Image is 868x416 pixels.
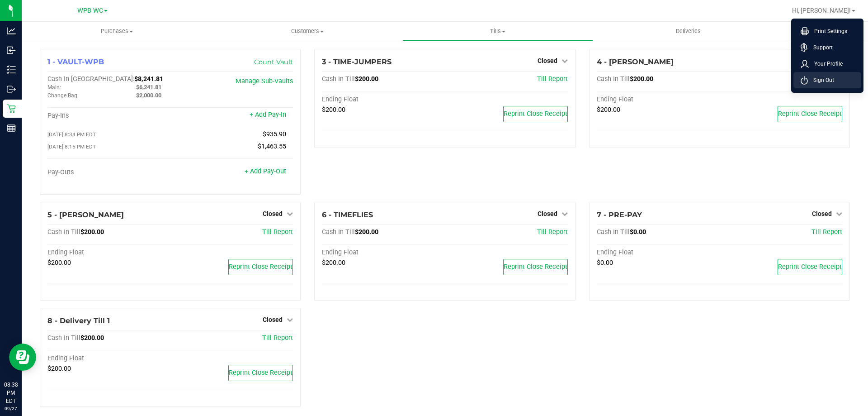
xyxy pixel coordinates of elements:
span: $935.90 [263,130,286,138]
div: Pay-Ins [47,112,170,120]
span: Your Profile [809,59,843,68]
span: $200.00 [322,106,345,114]
span: Closed [538,210,557,217]
span: $200.00 [597,106,620,114]
span: $200.00 [355,228,378,236]
span: $0.00 [630,228,646,236]
span: Cash In Till [322,228,355,236]
span: Cash In Till [47,334,80,342]
span: 8 - Delivery Till 1 [47,316,110,325]
span: Cash In Till [597,75,630,83]
p: 09/27 [4,405,18,412]
div: Ending Float [47,354,170,363]
span: Closed [538,57,557,64]
div: Ending Float [322,249,445,257]
inline-svg: Inventory [7,65,16,74]
span: 3 - TIME-JUMPERS [322,57,392,66]
a: + Add Pay-Out [245,167,286,175]
div: Ending Float [597,249,720,257]
span: Hi, [PERSON_NAME]! [792,7,851,14]
span: $6,241.81 [136,84,161,91]
span: Purchases [22,27,212,35]
span: Sign Out [808,76,834,85]
span: Support [808,43,833,52]
span: 5 - [PERSON_NAME] [47,210,124,219]
span: $200.00 [80,228,104,236]
span: Reprint Close Receipt [504,263,567,271]
li: Sign Out [793,72,861,88]
span: Change Bag: [47,92,79,99]
span: WPB WC [77,7,103,14]
button: Reprint Close Receipt [778,106,842,122]
span: $2,000.00 [136,92,161,99]
a: Till Report [262,334,293,342]
div: Pay-Outs [47,168,170,177]
inline-svg: Outbound [7,85,16,94]
span: Print Settings [809,27,847,36]
button: Reprint Close Receipt [503,259,568,275]
div: Ending Float [322,96,445,104]
span: 4 - [PERSON_NAME] [597,57,674,66]
span: Cash In Till [47,228,80,236]
p: 08:38 PM EDT [4,381,18,405]
span: Customers [212,27,402,35]
span: Reprint Close Receipt [229,369,292,377]
span: $200.00 [47,365,71,373]
span: $200.00 [355,75,378,83]
a: Deliveries [593,22,783,41]
a: Count Vault [254,58,293,66]
span: $8,241.81 [134,75,163,83]
a: Purchases [22,22,212,41]
span: Main: [47,84,61,91]
button: Reprint Close Receipt [228,259,293,275]
a: Till Report [262,228,293,236]
span: Cash In Till [597,228,630,236]
span: [DATE] 8:15 PM EDT [47,143,96,150]
iframe: Resource center [9,344,36,371]
span: Reprint Close Receipt [504,110,567,118]
span: $200.00 [630,75,653,83]
span: Closed [812,210,832,217]
a: Tills [402,22,593,41]
inline-svg: Reports [7,124,16,133]
span: Closed [263,210,283,217]
span: Reprint Close Receipt [778,110,842,118]
span: Closed [263,316,283,323]
span: [DATE] 8:34 PM EDT [47,131,96,138]
span: Tills [403,27,592,35]
span: Cash In Till [322,75,355,83]
span: 6 - TIMEFLIES [322,210,373,219]
div: Ending Float [597,96,720,104]
span: 1 - VAULT-WPB [47,57,104,66]
button: Reprint Close Receipt [503,106,568,122]
span: $200.00 [322,259,345,267]
inline-svg: Analytics [7,26,16,35]
a: Till Report [537,75,568,83]
a: Till Report [537,228,568,236]
div: Ending Float [47,249,170,257]
a: Customers [212,22,402,41]
span: Reprint Close Receipt [229,263,292,271]
a: Manage Sub-Vaults [236,77,293,85]
button: Reprint Close Receipt [778,259,842,275]
span: Reprint Close Receipt [778,263,842,271]
span: $200.00 [47,259,71,267]
span: $0.00 [597,259,613,267]
span: Cash In [GEOGRAPHIC_DATA]: [47,75,134,83]
span: $200.00 [80,334,104,342]
span: 7 - PRE-PAY [597,210,642,219]
a: Support [801,43,858,52]
a: Till Report [811,228,842,236]
inline-svg: Retail [7,104,16,113]
span: $1,463.55 [258,143,286,150]
button: Reprint Close Receipt [228,365,293,381]
inline-svg: Inbound [7,46,16,55]
a: + Add Pay-In [250,111,286,119]
span: Deliveries [664,27,713,35]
